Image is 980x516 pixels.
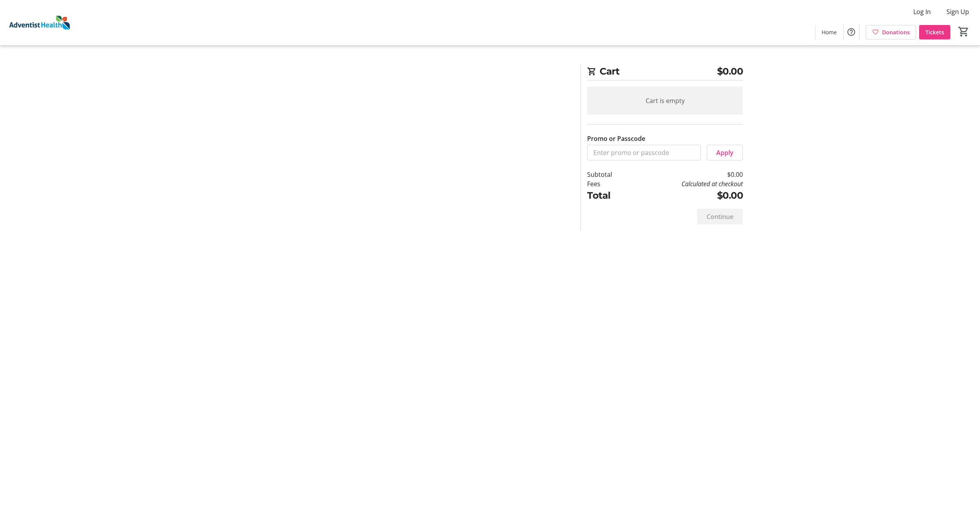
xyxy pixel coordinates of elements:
span: Donations [882,28,910,36]
label: Promo or Passcode [587,134,645,143]
a: Donations [866,25,916,39]
a: Home [815,25,843,39]
td: Total [587,189,632,203]
input: Enter promo or passcode [587,145,701,160]
a: Tickets [919,25,950,39]
button: Log In [907,5,937,18]
td: Subtotal [587,170,632,179]
div: Cart is empty [587,87,743,115]
h2: Cart [587,64,743,80]
td: Fees [587,179,632,189]
button: Cart [957,25,971,39]
button: Sign Up [940,5,975,18]
span: Tickets [925,28,944,36]
button: Apply [707,145,743,160]
td: Calculated at checkout [632,179,743,189]
button: Help [843,24,859,40]
span: $0.00 [717,64,743,78]
img: Adventist Health's Logo [5,3,74,42]
span: Sign Up [946,7,969,16]
td: $0.00 [632,189,743,203]
span: Log In [913,7,931,16]
span: Home [822,28,837,36]
td: $0.00 [632,170,743,179]
span: Apply [716,148,733,157]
